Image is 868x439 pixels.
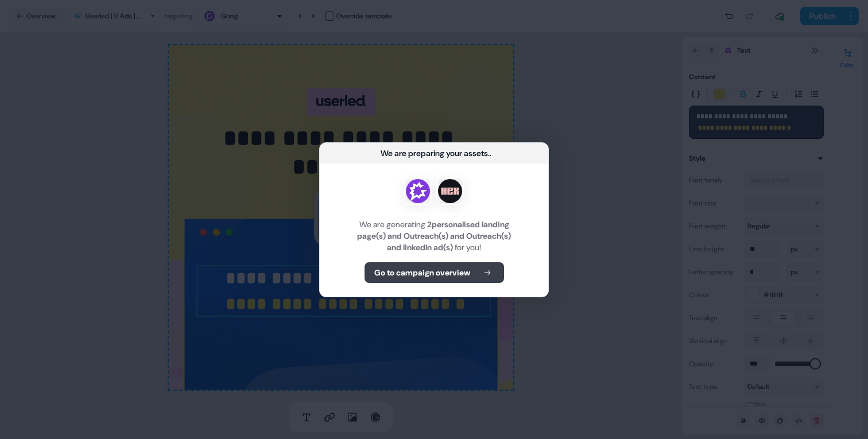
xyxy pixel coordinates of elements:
div: ... [488,147,491,159]
button: Go to campaign overview [365,262,504,283]
div: We are preparing your assets [381,147,488,159]
div: We are generating for you! [334,219,534,253]
b: 2 personalised landing page(s) and Outreach(s) and Outreach(s) and linkedIn ad(s) [357,219,511,252]
b: Go to campaign overview [374,267,470,278]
